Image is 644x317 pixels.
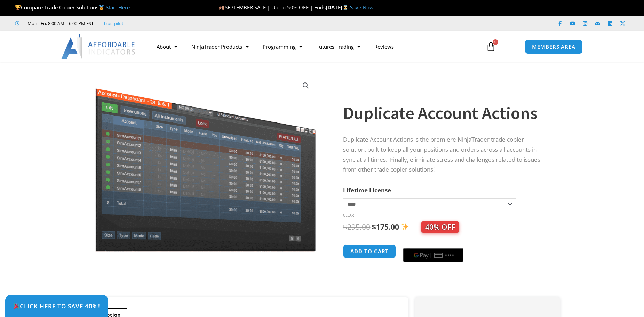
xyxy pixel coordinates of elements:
p: Duplicate Account Actions is the premiere NinjaTrader trade copier solution, built to keep all yo... [343,135,546,175]
a: 0 [476,37,506,57]
img: LogoAI | Affordable Indicators – NinjaTrader [61,34,136,59]
text: •••••• [445,253,455,258]
bdi: 175.00 [372,222,399,232]
a: Futures Trading [309,39,367,55]
span: Mon - Fri: 8:00 AM – 6:00 PM EST [26,19,94,27]
a: Save Now [350,4,374,11]
a: Trustpilot [103,19,124,27]
span: SEPTEMBER SALE | Up To 50% OFF | Ends [219,4,326,11]
a: About [150,39,184,55]
span: $ [343,222,347,232]
a: 🎉Click Here to save 40%! [5,295,108,317]
a: NinjaTrader Products [184,39,256,55]
nav: Menu [150,39,478,55]
span: $ [372,222,376,232]
iframe: Secure payment input frame [402,243,464,244]
img: 🥇 [99,5,104,10]
img: Screenshot 2024-08-26 15414455555 [94,74,317,252]
a: View full-screen image gallery [300,79,312,92]
img: 🏆 [15,5,21,10]
strong: [DATE] [326,4,350,11]
img: ✨ [401,223,409,230]
span: Compare Trade Copier Solutions [15,4,130,11]
span: Click Here to save 40%! [13,303,100,309]
a: Programming [256,39,309,55]
a: MEMBERS AREA [525,40,583,54]
button: Add to cart [343,244,396,259]
a: Clear options [343,213,354,218]
label: Lifetime License [343,186,391,194]
img: ⌛ [343,5,348,10]
bdi: 295.00 [343,222,370,232]
a: Start Here [106,4,130,11]
span: 0 [493,39,498,45]
img: 🍂 [219,5,224,10]
button: Buy with GPay [403,248,463,262]
img: 🎉 [14,303,19,309]
span: 40% OFF [421,221,459,233]
h1: Duplicate Account Actions [343,101,546,125]
a: Reviews [367,39,401,55]
span: MEMBERS AREA [532,44,575,49]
